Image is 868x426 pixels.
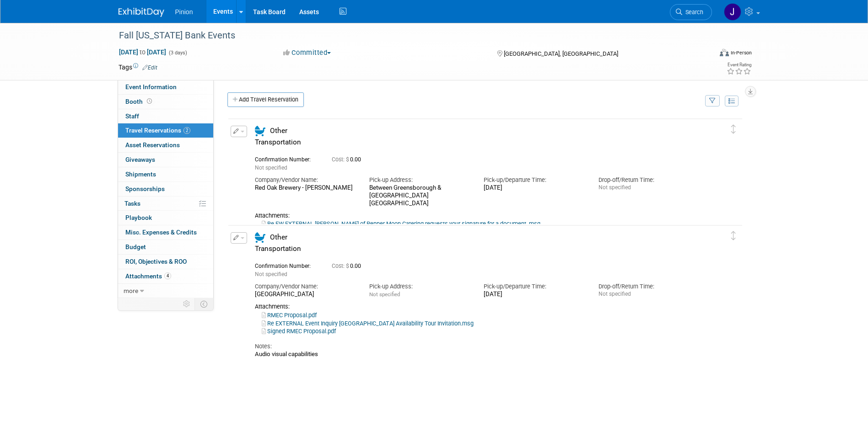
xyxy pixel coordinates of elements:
[118,138,213,152] a: Asset Reservations
[125,112,139,120] span: Staff
[119,63,157,72] td: Tags
[484,184,584,192] div: [DATE]
[280,48,334,58] button: Committed
[125,156,155,163] span: Giveaways
[255,342,700,351] div: Notes:
[332,263,365,269] span: 0.00
[369,176,470,184] div: Pick-up Address:
[731,125,736,134] i: Click and drag to move item
[262,312,317,319] a: RMEC Proposal.pdf
[125,214,152,221] span: Playbook
[255,233,301,253] span: Other Transportation
[598,282,699,291] div: Drop-off/Return Time:
[179,298,195,310] td: Personalize Event Tab Strip
[332,263,350,269] span: Cost: $
[255,154,318,163] div: Confirmation Number:
[227,92,304,107] a: Add Travel Reservation
[116,27,698,44] div: Fall [US_STATE] Bank Events
[255,291,356,298] div: [GEOGRAPHIC_DATA]
[670,4,712,20] a: Search
[332,156,350,163] span: Cost: $
[125,272,171,280] span: Attachments
[118,211,213,225] a: Playbook
[119,48,167,56] span: [DATE] [DATE]
[255,351,700,358] div: Audio visual capabilities
[255,184,356,192] div: Red Oak Brewery - [PERSON_NAME]
[369,184,470,207] div: Between Greensborough & [GEOGRAPHIC_DATA] [GEOGRAPHIC_DATA]
[118,255,213,269] a: ROI, Objectives & ROO
[720,49,729,56] img: Format-Inperson.png
[598,176,699,184] div: Drop-off/Return Time:
[125,141,180,149] span: Asset Reservations
[175,8,193,16] span: Pinion
[119,8,164,17] img: ExhibitDay
[125,185,165,192] span: Sponsorships
[125,83,177,91] span: Event Information
[484,291,584,298] div: [DATE]
[262,220,540,227] a: Re FW EXTERNAL [PERSON_NAME] of Pepper Moon Catering requests your signature for a document..msg
[484,282,584,291] div: Pick-up/Departure Time:
[504,50,618,57] span: [GEOGRAPHIC_DATA], [GEOGRAPHIC_DATA]
[262,320,474,327] a: Re EXTERNAL Event Inquiry [GEOGRAPHIC_DATA] Availability Tour Invitation.msg
[138,48,147,56] span: to
[727,63,751,67] div: Event Rating
[118,167,213,181] a: Shipments
[118,109,213,123] a: Staff
[658,48,752,61] div: Event Format
[118,182,213,196] a: Sponsorships
[118,153,213,167] a: Giveaways
[709,98,716,104] i: Filter by Traveler
[731,231,736,240] i: Click and drag to move item
[255,176,356,184] div: Company/Vendor Name:
[118,123,213,138] a: Travel Reservations2
[125,258,187,265] span: ROI, Objectives & ROO
[118,269,213,283] a: Attachments4
[255,260,318,270] div: Confirmation Number:
[125,98,154,105] span: Booth
[125,243,146,250] span: Budget
[730,49,752,56] div: In-Person
[124,287,138,294] span: more
[255,303,700,310] div: Attachments:
[118,240,213,254] a: Budget
[145,98,154,105] span: Booth not reserved yet
[255,165,287,171] span: Not specified
[164,272,171,279] span: 4
[255,271,287,277] span: Not specified
[124,200,140,207] span: Tasks
[125,170,156,178] span: Shipments
[332,156,365,163] span: 0.00
[255,232,265,243] i: Other Transportation
[598,291,699,298] div: Not specified
[142,64,157,71] a: Edit
[255,127,301,146] span: Other Transportation
[262,328,336,335] a: Signed RMEC Proposal.pdf
[255,126,265,136] i: Other Transportation
[682,9,703,16] span: Search
[118,284,213,298] a: more
[125,127,190,134] span: Travel Reservations
[194,298,213,310] td: Toggle Event Tabs
[118,225,213,240] a: Misc. Expenses & Credits
[369,291,400,298] span: Not specified
[369,282,470,291] div: Pick-up Address:
[484,176,584,184] div: Pick-up/Departure Time:
[255,282,356,291] div: Company/Vendor Name:
[598,184,699,191] div: Not specified
[118,197,213,211] a: Tasks
[168,50,187,56] span: (3 days)
[118,80,213,94] a: Event Information
[255,212,700,219] div: Attachments:
[125,229,197,236] span: Misc. Expenses & Credits
[724,3,741,21] img: Jennifer Plumisto
[183,127,190,134] span: 2
[118,95,213,109] a: Booth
